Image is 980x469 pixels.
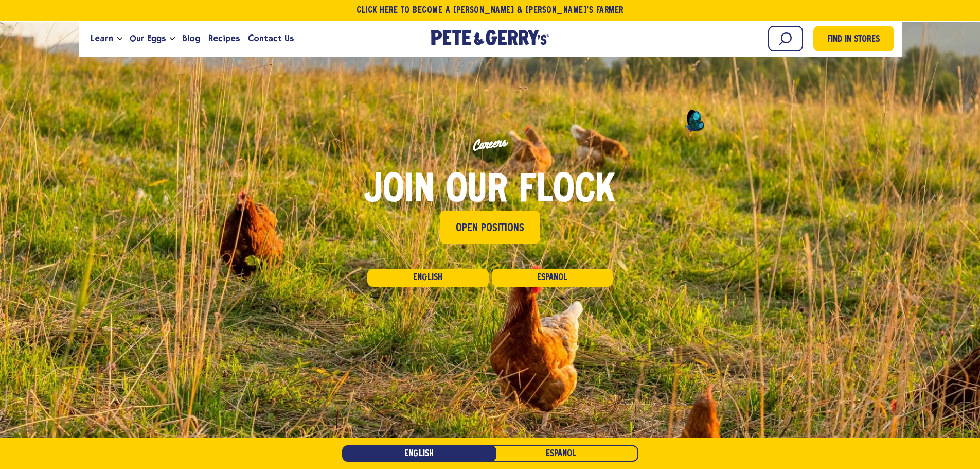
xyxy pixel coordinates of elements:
a: Open Positions [440,211,540,244]
span: flock [519,172,615,211]
a: Our Eggs [126,25,170,53]
span: Find in Stores [827,33,880,47]
button: Open the dropdown menu for Our Eggs [170,37,175,41]
a: Learn [86,25,117,53]
a: Find in Stores [813,26,894,51]
a: Español [484,445,638,462]
a: Español [492,269,613,287]
span: Recipes [208,32,240,45]
a: Recipes [204,25,244,53]
button: Open the dropdown menu for Learn [117,37,122,41]
span: Learn [91,32,113,45]
p: Careers [83,94,897,194]
span: Join [364,172,435,211]
span: Blog [182,32,200,45]
span: our [446,172,508,211]
a: English [342,445,496,462]
span: Contact Us [248,32,294,45]
a: Blog [178,25,204,53]
a: English [367,269,488,287]
span: Open Positions [456,220,524,236]
input: Search [768,26,803,51]
span: Our Eggs [130,32,166,45]
a: Contact Us [244,25,298,53]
